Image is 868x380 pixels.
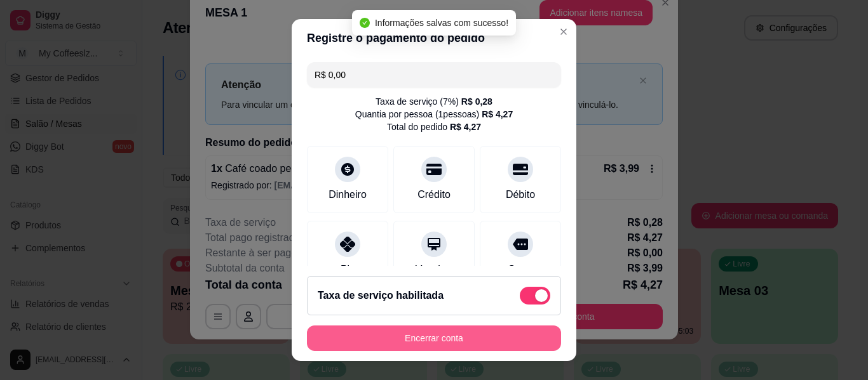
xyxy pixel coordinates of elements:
span: Informações salvas com sucesso! [375,18,508,28]
div: Total do pedido [387,121,481,133]
div: R$ 0,28 [461,95,492,108]
div: Pix [341,262,355,277]
div: Voucher [416,262,453,277]
button: Encerrar conta [307,325,561,351]
div: Crédito [417,187,451,202]
h2: Taxa de serviço habilitada [318,288,444,303]
div: R$ 4,27 [482,108,513,121]
div: Dinheiro [329,187,367,202]
button: Close [553,22,574,42]
div: Taxa de serviço ( 7 %) [376,95,492,108]
div: Outro [508,262,533,277]
div: Quantia por pessoa ( 1 pessoas) [355,108,513,121]
div: Débito [506,187,535,202]
header: Registre o pagamento do pedido [292,19,576,57]
div: R$ 4,27 [450,121,481,133]
span: check-circle [360,18,370,28]
input: Ex.: hambúrguer de cordeiro [315,62,553,88]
